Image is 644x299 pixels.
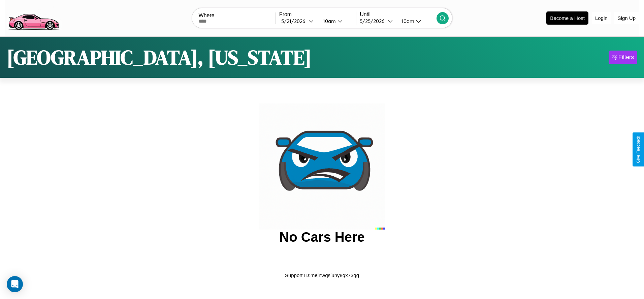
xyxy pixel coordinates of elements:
label: Where [199,12,276,19]
div: 5 / 25 / 2026 [360,18,388,24]
div: 10am [398,18,416,24]
div: Give Feedback [636,136,641,163]
img: logo [5,3,62,32]
div: 5 / 21 / 2026 [281,18,309,24]
button: 5/21/2026 [279,18,318,25]
button: Become a Host [546,11,588,25]
label: Until [360,11,437,18]
button: Filters [609,51,637,64]
h2: No Cars Here [279,230,364,245]
button: 10am [318,18,356,25]
label: From [279,11,356,18]
img: car [259,103,385,230]
div: Open Intercom Messenger [7,276,23,292]
div: 10am [320,18,337,24]
h1: [GEOGRAPHIC_DATA], [US_STATE] [7,43,312,71]
button: Login [592,12,611,24]
div: Filters [618,54,634,61]
button: 10am [396,18,437,25]
p: Support ID: mejnwqsiuny8qx73qg [285,271,359,280]
button: Sign Up [614,12,639,24]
